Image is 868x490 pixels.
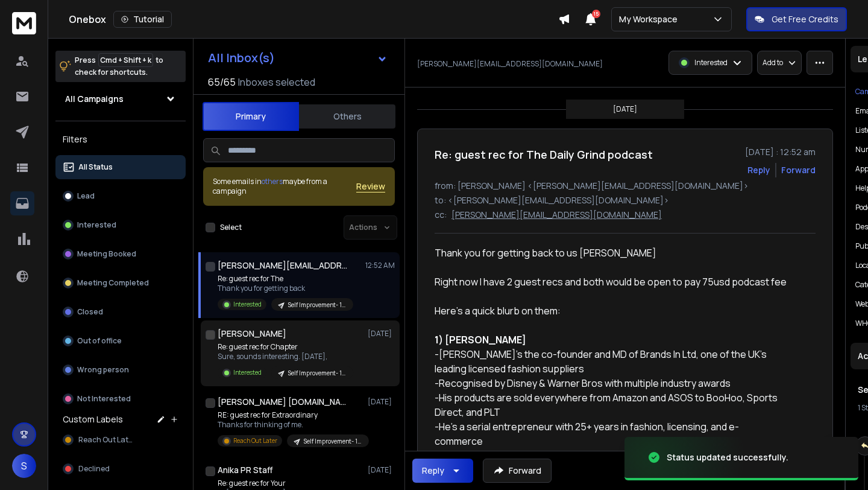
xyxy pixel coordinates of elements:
p: cc: [435,209,447,221]
label: Select [220,223,242,232]
button: Interested [55,213,186,237]
p: [DATE] [368,397,395,407]
p: Press to check for shortcuts. [75,54,163,78]
p: [DATE] [613,104,637,114]
button: Meeting Completed [55,271,186,295]
div: Here's a quick blurb on them: [435,304,787,318]
p: Closed [77,307,103,317]
p: Get Free Credits [772,13,838,25]
p: Interested [233,300,262,309]
p: Sure, sounds interesting. [DATE], [218,352,353,361]
button: All Campaigns [55,87,186,111]
div: Right now I have 2 guest recs and both would be open to pay 75usd podcast fee [435,275,787,289]
button: S [12,454,36,478]
p: All Status [78,162,113,172]
h1: All Inbox(s) [208,52,275,64]
h1: [PERSON_NAME] [218,328,286,340]
div: -He’s a serial entrepreneur with 25+ years in fashion, licensing, and e-commerce [435,419,787,448]
div: Thank you for getting back to us [PERSON_NAME] [435,246,787,260]
div: Some emails in maybe from a campaign [213,177,356,196]
button: Lead [55,184,186,208]
p: [PERSON_NAME][EMAIL_ADDRESS][DOMAIN_NAME] [451,209,662,221]
p: My Workspace [619,13,682,25]
p: Self Improvement- 1k-10k [304,437,362,446]
p: Not Interested [77,394,131,404]
div: -His products are sold everywhere from Amazon and ASOS to BooHoo, Sports Direct, and PLT [435,390,787,419]
button: Reply [747,164,770,176]
p: [DATE] [368,465,395,475]
div: -Big on fast-response supply chains and on-demand manufacturing- all run from their [GEOGRAPHIC_D... [435,448,787,477]
p: 12:52 AM [365,261,395,270]
span: 15 [592,10,600,18]
button: Reply [412,459,473,483]
button: Closed [55,300,186,324]
span: 65 / 65 [208,75,236,89]
p: RE: guest rec for Extraordinary [218,410,362,420]
p: Thanks for thinking of me. [218,420,362,430]
h3: Inboxes selected [238,75,315,89]
div: Status updated successfully. [667,451,788,463]
span: Declined [78,464,110,474]
p: Wrong person [77,365,129,375]
p: Lead [77,191,95,201]
p: Reach Out Later [233,436,277,445]
button: Others [299,103,395,130]
p: Interested [694,58,728,68]
h1: Re: guest rec for The Daily Grind podcast [435,146,653,163]
button: Tutorial [113,11,172,28]
button: All Status [55,155,186,179]
span: others [262,176,283,186]
div: Reply [422,465,444,477]
p: Self Improvement- 1k-10k [288,301,346,310]
button: Not Interested [55,387,186,411]
p: [DATE] [368,329,395,339]
p: to: <[PERSON_NAME][EMAIL_ADDRESS][DOMAIN_NAME]> [435,194,816,206]
button: Meeting Booked [55,242,186,266]
p: [DATE] : 12:52 am [745,146,816,158]
p: Meeting Completed [77,278,149,288]
div: -Recognised by Disney & Warner Bros with multiple industry awards [435,376,787,390]
button: Wrong person [55,358,186,382]
button: Out of office [55,329,186,353]
button: Declined [55,457,186,481]
p: Re: guest rec for Your [218,479,353,488]
p: Re: guest rec for The [218,274,353,284]
button: All Inbox(s) [198,46,397,70]
span: Cmd + Shift + k [98,53,153,67]
p: Re: guest rec for Chapter [218,342,353,352]
h3: Filters [55,131,186,148]
div: Forward [781,164,816,176]
p: Interested [77,220,116,230]
h1: [PERSON_NAME] [DOMAIN_NAME] [218,396,350,408]
button: Forward [483,459,552,483]
button: Reach Out Later [55,428,186,452]
span: Reach Out Later [78,435,135,445]
h1: Anika PR Staff [218,464,273,476]
p: Out of office [77,336,122,346]
p: Interested [233,368,262,377]
strong: 1) [PERSON_NAME] [435,333,526,346]
div: Onebox [69,11,558,28]
p: Add to [763,58,783,68]
p: [PERSON_NAME][EMAIL_ADDRESS][DOMAIN_NAME] [417,59,603,69]
h3: Custom Labels [63,413,123,425]
button: Get Free Credits [746,7,847,31]
button: Primary [203,102,299,131]
p: from: [PERSON_NAME] <[PERSON_NAME][EMAIL_ADDRESS][DOMAIN_NAME]> [435,180,816,192]
p: Thank you for getting back [218,284,353,293]
button: Review [356,180,385,192]
h1: All Campaigns [65,93,124,105]
div: -[PERSON_NAME]’s the co-founder and MD of Brands In Ltd, one of the UK’s leading licensed fashion... [435,347,787,376]
h1: [PERSON_NAME][EMAIL_ADDRESS][DOMAIN_NAME] [218,259,350,272]
p: Self Improvement- 1k-10k [288,369,346,378]
p: Meeting Booked [77,249,136,259]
